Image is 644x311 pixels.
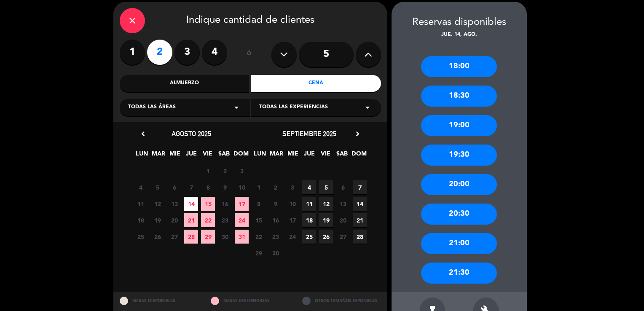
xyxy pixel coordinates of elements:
[285,180,299,194] span: 3
[201,230,215,244] span: 29
[268,213,282,227] span: 16
[421,233,497,254] div: 21:00
[353,213,367,227] span: 21
[336,180,350,194] span: 6
[151,149,165,163] span: MAR
[353,180,367,194] span: 7
[134,230,148,244] span: 25
[353,129,362,138] i: chevron_right
[421,145,497,166] div: 19:30
[168,149,182,163] span: MIE
[252,180,266,194] span: 1
[147,40,172,65] label: 2
[335,149,349,163] span: SAB
[302,180,316,194] span: 4
[392,31,527,39] div: jue. 14, ago.
[336,197,350,211] span: 13
[233,149,247,163] span: DOM
[253,149,267,163] span: LUN
[184,180,198,194] span: 7
[392,14,527,31] div: Reservas disponibles
[353,230,367,244] span: 28
[120,8,381,33] div: Indique cantidad de clientes
[134,197,148,211] span: 11
[421,115,497,136] div: 19:00
[231,102,241,113] i: arrow_drop_down
[218,213,232,227] span: 23
[319,197,333,211] span: 12
[252,230,266,244] span: 22
[201,197,215,211] span: 15
[235,197,249,211] span: 17
[268,246,282,260] span: 30
[235,180,249,194] span: 10
[184,149,198,163] span: JUE
[139,129,148,138] i: chevron_left
[218,164,232,178] span: 2
[282,129,336,138] span: septiembre 2025
[127,16,137,26] i: close
[336,213,350,227] span: 20
[184,230,198,244] span: 28
[268,180,282,194] span: 2
[174,40,200,65] label: 3
[302,197,316,211] span: 11
[218,230,232,244] span: 30
[201,164,215,178] span: 1
[252,246,266,260] span: 29
[128,103,176,112] span: Todas las áreas
[184,213,198,227] span: 21
[302,213,316,227] span: 18
[421,174,497,195] div: 20:00
[135,149,149,163] span: LUN
[201,213,215,227] span: 22
[319,149,333,163] span: VIE
[218,197,232,211] span: 16
[235,230,249,244] span: 31
[336,230,350,244] span: 27
[236,40,263,69] div: ó
[421,56,497,77] div: 18:00
[235,164,249,178] span: 3
[120,40,145,65] label: 1
[167,197,181,211] span: 13
[285,197,299,211] span: 10
[134,180,148,194] span: 4
[202,40,227,65] label: 4
[286,149,300,163] span: MIE
[134,213,148,227] span: 18
[319,180,333,194] span: 5
[150,230,164,244] span: 26
[302,149,316,163] span: JUE
[201,180,215,194] span: 8
[268,197,282,211] span: 9
[421,204,497,225] div: 20:30
[150,213,164,227] span: 19
[252,197,266,211] span: 8
[172,129,211,138] span: agosto 2025
[252,213,266,227] span: 15
[120,75,250,92] div: Almuerzo
[285,213,299,227] span: 17
[167,230,181,244] span: 27
[167,180,181,194] span: 6
[269,149,283,163] span: MAR
[319,230,333,244] span: 26
[113,292,205,310] div: MESAS DISPONIBLES
[150,180,164,194] span: 5
[204,292,296,310] div: MESAS RESTRINGIDAS
[235,213,249,227] span: 24
[201,149,215,163] span: VIE
[296,292,387,310] div: OTROS TAMAÑOS DIPONIBLES
[217,149,231,163] span: SAB
[268,230,282,244] span: 23
[184,197,198,211] span: 14
[302,230,316,244] span: 25
[353,197,367,211] span: 14
[167,213,181,227] span: 20
[352,149,365,163] span: DOM
[362,102,373,113] i: arrow_drop_down
[259,103,328,112] span: Todas las experiencias
[218,180,232,194] span: 9
[285,230,299,244] span: 24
